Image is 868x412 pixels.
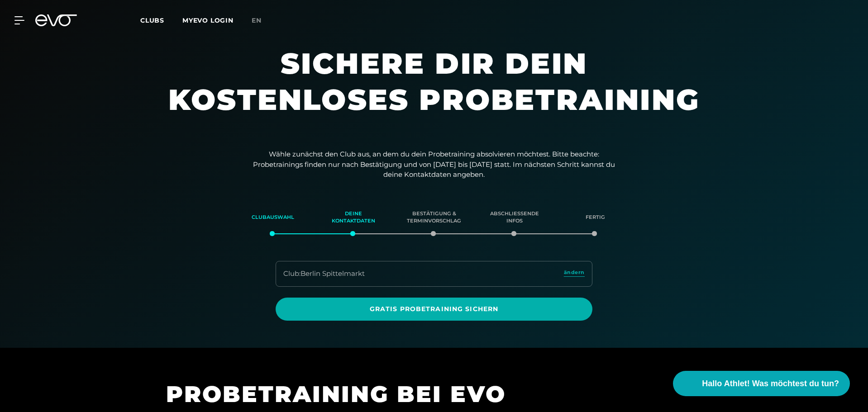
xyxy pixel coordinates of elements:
a: Gratis Probetraining sichern [276,298,592,321]
h1: Sichere dir dein kostenloses Probetraining [162,45,706,136]
a: MYEVO LOGIN [182,16,234,24]
span: Hallo Athlet! Was möchtest du tun? [702,378,839,390]
a: Clubs [140,16,182,24]
div: Fertig [566,205,624,230]
div: Bestätigung & Terminvorschlag [405,205,463,230]
span: en [252,16,262,24]
h1: PROBETRAINING BEI EVO [166,379,573,409]
p: Wähle zunächst den Club aus, an dem du dein Probetraining absolvieren möchtest. Bitte beachte: Pr... [253,149,615,180]
span: Clubs [140,16,164,24]
a: ändern [564,269,585,279]
span: Gratis Probetraining sichern [297,304,571,314]
div: Abschließende Infos [486,205,544,230]
a: en [252,15,272,26]
div: Club : Berlin Spittelmarkt [283,269,365,279]
div: Deine Kontaktdaten [324,205,382,230]
button: Hallo Athlet! Was möchtest du tun? [673,371,850,396]
div: Clubauswahl [244,205,302,230]
span: ändern [564,269,585,276]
